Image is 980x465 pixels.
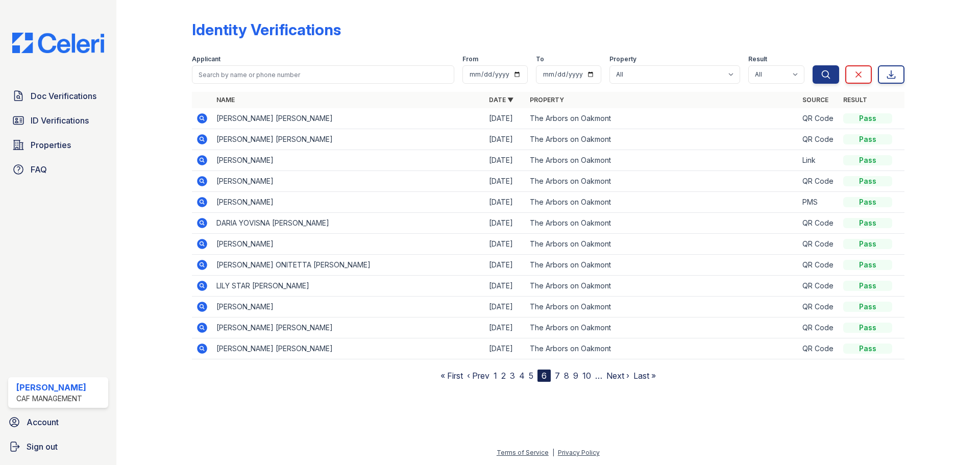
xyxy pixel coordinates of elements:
[212,234,485,255] td: [PERSON_NAME]
[485,338,526,359] td: [DATE]
[216,96,235,104] a: Name
[4,412,112,432] a: Account
[798,338,839,359] td: QR Code
[27,440,58,453] span: Sign out
[802,96,828,104] a: Source
[526,297,798,317] td: The Arbors on Oakmont
[494,371,497,381] a: 1
[552,449,554,456] div: |
[212,192,485,213] td: [PERSON_NAME]
[582,371,591,381] a: 10
[595,370,602,382] span: …
[843,134,892,144] div: Pass
[526,255,798,276] td: The Arbors on Oakmont
[843,323,892,333] div: Pass
[798,234,839,255] td: QR Code
[526,338,798,359] td: The Arbors on Oakmont
[4,436,112,457] a: Sign out
[843,239,892,249] div: Pass
[843,197,892,207] div: Pass
[31,114,89,127] span: ID Verifications
[467,371,489,381] a: ‹ Prev
[555,371,560,381] a: 7
[798,192,839,213] td: PMS
[192,20,341,39] div: Identity Verifications
[192,55,220,63] label: Applicant
[843,113,892,124] div: Pass
[4,33,112,53] img: CE_Logo_Blue-a8612792a0a2168367f1c8372b55b34899dd931a85d93a1a3d3e32e68fde9ad4.png
[212,255,485,276] td: [PERSON_NAME] ONITETTA [PERSON_NAME]
[526,150,798,171] td: The Arbors on Oakmont
[192,65,454,84] input: Search by name or phone number
[633,371,656,381] a: Last »
[485,297,526,317] td: [DATE]
[462,55,478,63] label: From
[27,416,59,428] span: Account
[798,213,839,234] td: QR Code
[537,370,551,382] div: 6
[8,86,108,106] a: Doc Verifications
[31,90,96,102] span: Doc Verifications
[526,317,798,338] td: The Arbors on Oakmont
[798,276,839,297] td: QR Code
[843,302,892,312] div: Pass
[212,171,485,192] td: [PERSON_NAME]
[485,108,526,129] td: [DATE]
[526,108,798,129] td: The Arbors on Oakmont
[440,371,463,381] a: « First
[530,96,564,104] a: Property
[212,276,485,297] td: LILY STAR [PERSON_NAME]
[212,213,485,234] td: DARIA YOVISNA [PERSON_NAME]
[212,129,485,150] td: [PERSON_NAME] [PERSON_NAME]
[843,344,892,354] div: Pass
[529,371,533,381] a: 5
[212,108,485,129] td: [PERSON_NAME] [PERSON_NAME]
[606,371,629,381] a: Next ›
[16,394,86,404] div: CAF Management
[798,171,839,192] td: QR Code
[558,449,600,456] a: Privacy Policy
[519,371,525,381] a: 4
[8,159,108,180] a: FAQ
[526,171,798,192] td: The Arbors on Oakmont
[31,139,71,151] span: Properties
[843,176,892,186] div: Pass
[485,213,526,234] td: [DATE]
[843,96,867,104] a: Result
[485,192,526,213] td: [DATE]
[526,213,798,234] td: The Arbors on Oakmont
[609,55,636,63] label: Property
[489,96,513,104] a: Date ▼
[526,129,798,150] td: The Arbors on Oakmont
[798,108,839,129] td: QR Code
[798,297,839,317] td: QR Code
[510,371,515,381] a: 3
[16,381,86,394] div: [PERSON_NAME]
[485,171,526,192] td: [DATE]
[485,255,526,276] td: [DATE]
[843,155,892,165] div: Pass
[212,297,485,317] td: [PERSON_NAME]
[485,150,526,171] td: [DATE]
[497,449,549,456] a: Terms of Service
[564,371,569,381] a: 8
[798,129,839,150] td: QR Code
[31,163,47,176] span: FAQ
[526,234,798,255] td: The Arbors on Oakmont
[212,338,485,359] td: [PERSON_NAME] [PERSON_NAME]
[526,276,798,297] td: The Arbors on Oakmont
[8,110,108,131] a: ID Verifications
[798,255,839,276] td: QR Code
[501,371,506,381] a: 2
[212,150,485,171] td: [PERSON_NAME]
[748,55,767,63] label: Result
[843,281,892,291] div: Pass
[526,192,798,213] td: The Arbors on Oakmont
[8,135,108,155] a: Properties
[843,218,892,228] div: Pass
[843,260,892,270] div: Pass
[536,55,544,63] label: To
[212,317,485,338] td: [PERSON_NAME] [PERSON_NAME]
[798,317,839,338] td: QR Code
